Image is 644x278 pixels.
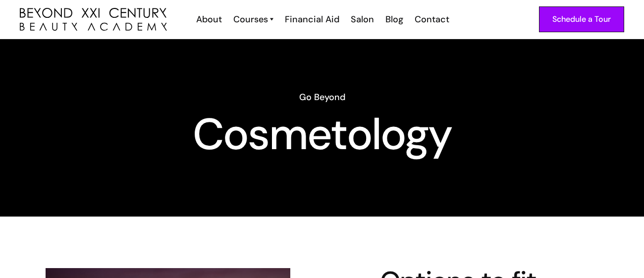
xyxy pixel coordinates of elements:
a: Courses [233,13,273,26]
h1: Cosmetology [20,116,624,152]
div: Financial Aid [285,13,339,26]
a: Schedule a Tour [539,6,624,32]
a: home [20,8,167,31]
a: Financial Aid [278,13,344,26]
div: Courses [233,13,268,26]
a: Blog [379,13,408,26]
h6: Go Beyond [20,91,624,104]
img: beyond 21st century beauty academy logo [20,8,167,31]
div: Schedule a Tour [552,13,611,26]
div: Contact [415,13,449,26]
div: Salon [351,13,374,26]
div: Blog [385,13,403,26]
a: Contact [408,13,454,26]
a: About [190,13,227,26]
a: Salon [344,13,379,26]
div: About [196,13,222,26]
